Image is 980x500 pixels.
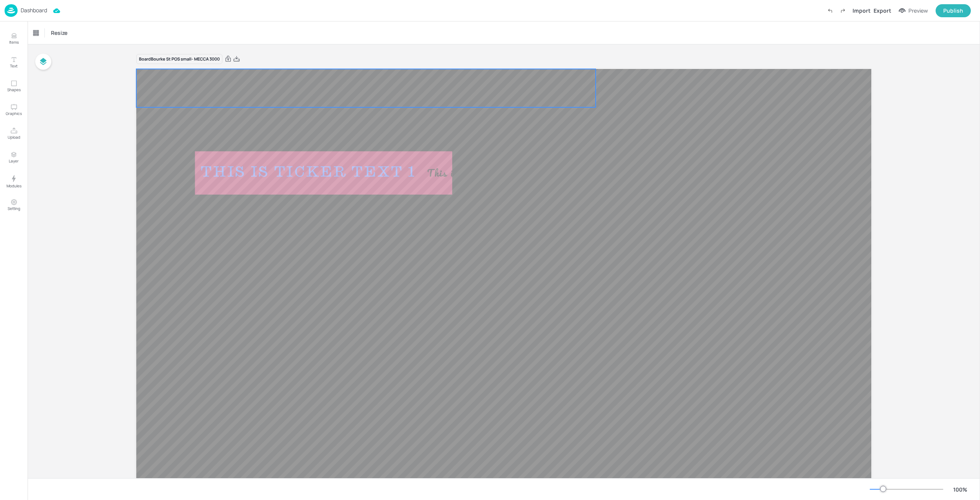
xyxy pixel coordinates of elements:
[874,7,891,15] div: Export
[421,167,528,179] div: This is Ticker Text 2
[836,4,849,17] label: Redo (Ctrl + Y)
[908,7,928,15] div: Preview
[195,164,421,182] div: This is Ticker Text 1
[894,5,933,16] button: Preview
[21,8,47,13] p: Dashboard
[951,485,969,493] div: 100 %
[853,7,871,15] div: Import
[5,4,18,17] img: logo-86c26b7e.jpg
[936,4,971,17] button: Publish
[943,7,963,15] div: Publish
[49,29,69,37] span: Resize
[823,4,836,17] label: Undo (Ctrl + Z)
[136,54,222,64] div: Board Bourke St POS small- MECCA 3000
